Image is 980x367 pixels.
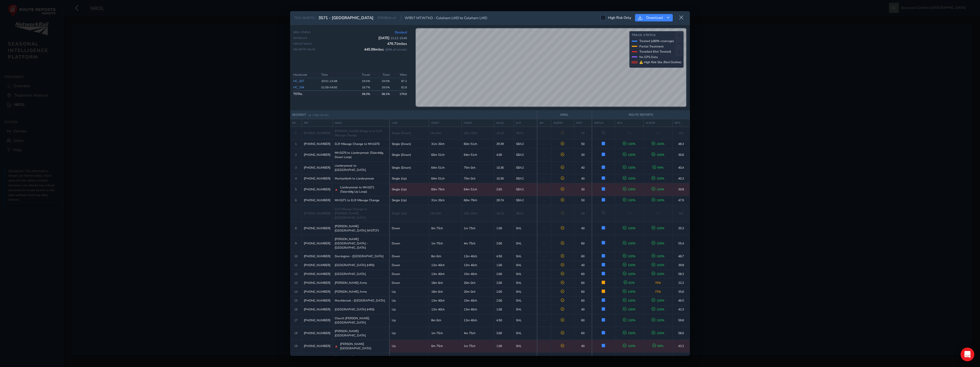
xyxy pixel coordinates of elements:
td: 18m 0ch [429,287,461,296]
td: 31m 20ch [429,139,461,148]
td: SHL [514,261,537,270]
td: 16m 19ch [461,127,494,139]
td: [PHONE_NUMBER] [302,161,332,174]
td: 60 [574,314,592,327]
span: 100 % [623,198,636,202]
td: [PHONE_NUMBER] [302,314,332,327]
td: 35.3 [672,222,690,235]
span: 3 [295,165,297,170]
span: 100 % [652,263,664,267]
td: 60 [574,252,592,261]
td: 4.50 [494,314,514,327]
td: 40 [574,261,592,270]
th: ELR [514,119,537,127]
td: 13m 40ch [461,261,494,270]
td: 75m 0ch [461,174,494,183]
span: ELR Mileage Change to MH1070 [335,142,379,146]
th: MPH [574,119,592,127]
td: 40.3 [672,174,690,183]
td: SHL [514,278,537,287]
td: 60 [574,287,592,296]
td: [PHONE_NUMBER] [302,183,332,196]
td: 2.00 [494,287,514,296]
span: 82 % [624,281,635,285]
span: 17 [294,318,298,322]
span: ⚠ High Risk Site (Red Outline) [639,60,681,64]
td: 16.24 [494,127,514,139]
span: 75 % [655,290,661,294]
td: 2.00 [494,270,514,278]
span: (▲ = high risk site) [308,113,329,117]
th: SEGMENT [290,111,537,119]
td: 1m 75ch [429,327,461,340]
span: Dorrington - [GEOGRAPHIC_DATA] [335,254,383,258]
td: 30.6 [672,148,690,161]
span: 0 [295,131,297,135]
span: 100 % [652,142,664,146]
td: 40 [574,205,592,222]
span: — [543,318,546,322]
td: 30 [574,183,592,196]
span: — [543,263,546,267]
span: 100 % [623,142,636,146]
span: 100 % [623,153,636,157]
td: 87.2 [391,78,407,84]
td: [PHONE_NUMBER] [302,261,332,270]
td: 64m 51ch [429,161,461,174]
td: 0.0 [672,205,690,222]
td: 10.36 [494,174,514,183]
span: — [543,165,546,170]
span: [PERSON_NAME][GEOGRAPHIC_DATA] [335,329,387,338]
span: 100 % [623,254,636,258]
span: 6 [295,198,297,202]
canvas: Map [416,28,686,107]
span: 100 % [623,165,636,170]
td: [PHONE_NUMBER] [302,205,332,222]
span: 78 % [655,281,661,285]
span: Circuit Miles [293,42,312,45]
td: SBA2 [514,148,537,161]
td: Up [389,287,429,296]
td: 13m 40ch [429,296,461,305]
th: MILES [494,119,514,127]
td: [PHONE_NUMBER] [302,222,332,235]
span: NROL Status [293,31,311,34]
td: 2.00 [494,296,514,305]
td: 20m 0ch [461,278,494,287]
td: 19.5% [372,78,391,84]
span: 4 [295,176,297,181]
th: START [429,119,461,127]
td: 4m 75ch [461,327,494,340]
td: 18.7 % [352,84,372,91]
span: 21:12 - 15:45 [391,36,407,40]
span: 18 [294,331,298,335]
td: SHL [514,235,537,252]
th: LINE [389,119,429,127]
td: 170.0 [391,91,407,97]
td: 13m 40ch [461,305,494,314]
td: 75m 0ch [461,161,494,174]
span: [DATE] [378,36,407,40]
span: 100 % [652,318,664,322]
td: 58.0 [672,327,690,340]
td: Down [389,235,429,252]
span: 100 % [652,226,664,230]
td: SHL [514,327,537,340]
td: 35.6 [672,287,690,296]
span: — [543,211,546,216]
span: 0% [656,211,660,216]
td: 16.24 [494,205,514,222]
th: FINISH [461,119,494,127]
span: MH1071 to ELR Mileage Change [335,198,379,202]
td: 1.00 [494,305,514,314]
span: 13 [294,281,298,285]
td: 1m 75ch [429,235,461,252]
span: — [543,307,546,312]
td: 64m 51ch [461,183,494,196]
span: Partial Treatment [639,44,664,49]
td: Down [389,252,429,261]
td: 60 [574,278,592,287]
td: Down [389,278,429,287]
span: ▲ [335,187,338,192]
th: WATER [644,119,672,127]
